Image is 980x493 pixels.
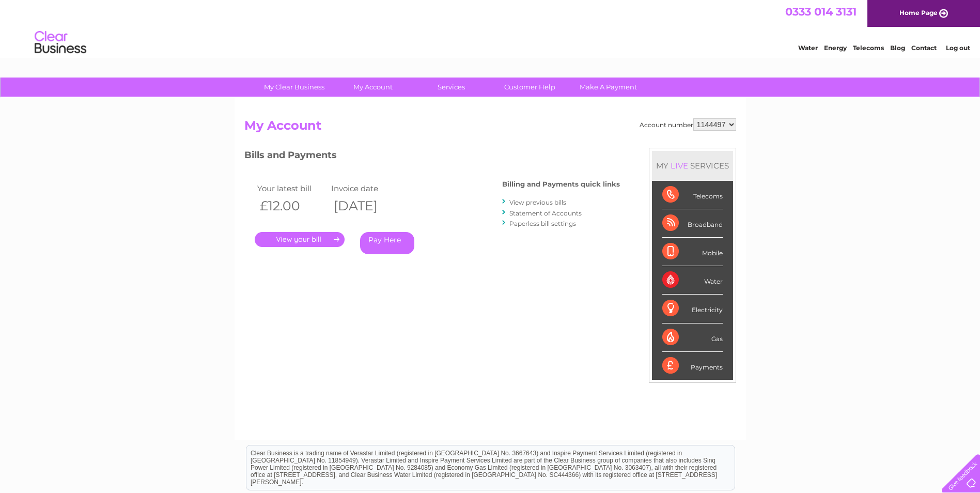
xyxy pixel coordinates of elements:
[330,78,415,97] a: My Account
[509,198,566,206] a: View previous bills
[244,118,736,138] h2: My Account
[360,232,414,254] a: Pay Here
[662,266,723,295] div: Water
[853,44,884,52] a: Telecoms
[255,195,329,217] th: £12.00
[502,180,620,188] h4: Billing and Payments quick links
[662,181,723,209] div: Telecoms
[34,27,87,58] img: logo.png
[662,238,723,266] div: Mobile
[409,78,494,97] a: Services
[662,352,723,380] div: Payments
[509,209,582,217] a: Statement of Accounts
[252,78,337,97] a: My Clear Business
[329,195,403,217] th: [DATE]
[824,44,847,52] a: Energy
[668,161,690,171] div: LIVE
[255,181,329,195] td: Your latest bill
[890,44,905,52] a: Blog
[244,148,620,166] h3: Bills and Payments
[911,44,937,52] a: Contact
[662,209,723,238] div: Broadband
[640,118,736,131] div: Account number
[785,5,857,18] a: 0333 014 3131
[946,44,970,52] a: Log out
[255,232,345,247] a: .
[798,44,818,52] a: Water
[566,78,651,97] a: Make A Payment
[662,323,723,352] div: Gas
[487,78,572,97] a: Customer Help
[509,220,576,227] a: Paperless bill settings
[246,6,735,50] div: Clear Business is a trading name of Verastar Limited (registered in [GEOGRAPHIC_DATA] No. 3667643...
[329,181,403,195] td: Invoice date
[662,295,723,323] div: Electricity
[652,151,733,180] div: MY SERVICES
